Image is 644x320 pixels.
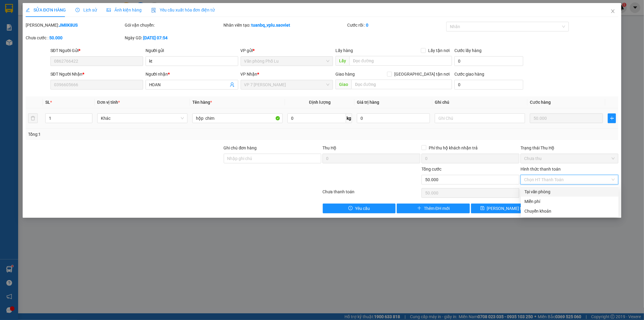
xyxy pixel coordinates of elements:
span: Tổng cước [421,167,441,171]
span: Cước hàng [530,100,551,105]
b: [DATE] 07:54 [143,35,168,40]
label: Cước lấy hàng [454,48,482,53]
span: Khác [101,114,184,123]
th: Ghi chú [432,96,527,108]
span: Chưa thu [524,154,615,163]
span: Lấy hàng [335,48,353,53]
div: Chuyển khoản [524,208,615,214]
span: Thêm ĐH mới [424,205,450,212]
span: Tên hàng [192,100,212,105]
span: plus [417,206,421,211]
label: Hình thức thanh toán [521,167,561,171]
div: Ngày GD: [125,34,223,41]
span: [GEOGRAPHIC_DATA] tận nơi [392,71,452,77]
span: close [610,9,615,14]
span: Yêu cầu xuất hóa đơn điện tử [151,8,215,12]
div: [PERSON_NAME]: [26,22,123,28]
label: Cước giao hàng [454,72,484,77]
button: plusThêm ĐH mới [397,204,470,213]
div: VP gửi [241,47,333,54]
span: kg [346,113,352,123]
div: Tại văn phòng [524,188,615,195]
span: Giao [335,80,351,89]
span: VP 7 Phạm Văn Đồng [244,80,330,89]
div: Tổng: 1 [28,131,248,138]
span: save [480,206,485,211]
input: Dọc đường [351,80,452,89]
div: Chưa cước : [26,34,123,41]
button: Close [604,3,621,20]
span: SL [45,100,50,105]
span: [PERSON_NAME] thay đổi [487,205,535,212]
span: clock-circle [75,8,80,12]
span: Giao hàng [335,72,355,77]
input: Ghi chú đơn hàng [224,154,322,163]
div: Cước rồi : [347,22,445,28]
span: Lấy tận nơi [426,47,452,54]
span: Phí thu hộ khách nhận trả [426,145,480,151]
div: SĐT Người Gửi [50,47,143,54]
span: edit [26,8,30,12]
input: Dọc đường [349,56,452,66]
span: plus [608,116,616,121]
div: Nhân viên tạo: [224,22,346,28]
span: VP Nhận [241,72,258,77]
span: SỬA ĐƠN HÀNG [26,8,66,12]
div: Người nhận [146,71,238,77]
input: 0 [530,113,603,123]
div: Người gửi [146,47,238,54]
b: JMIIK8US [59,23,78,28]
input: Ghi Chú [435,113,525,123]
span: Thu Hộ [322,145,336,150]
label: Ghi chú đơn hàng [224,145,257,150]
div: Chưa thanh toán [322,188,421,199]
span: Giá trị hàng [357,100,379,105]
button: save[PERSON_NAME] thay đổi [471,204,544,213]
button: exclamation-circleYêu cầu [323,204,396,213]
span: user-add [230,82,235,87]
div: SĐT Người Nhận [50,71,143,77]
img: icon [151,8,156,13]
input: Cước giao hàng [454,80,523,90]
input: Cước lấy hàng [454,56,523,66]
button: plus [608,113,616,123]
span: Yêu cầu [355,205,370,212]
span: Ảnh kiện hàng [107,8,142,12]
span: Lấy [335,56,349,66]
span: Định lượng [309,100,331,105]
span: Lịch sử [75,8,97,12]
b: 0 [366,23,368,28]
span: Đơn vị tính [97,100,120,105]
div: Gói vận chuyển: [125,22,223,28]
span: picture [107,8,111,12]
input: VD: Bàn, Ghế [192,113,283,123]
span: Chọn HT Thanh Toán [524,175,615,184]
span: Văn phòng Phố Lu [244,57,330,66]
span: exclamation-circle [348,206,353,211]
button: delete [28,113,38,123]
div: Miễn phí [524,198,615,205]
b: tuanbq_vplu.saoviet [252,23,290,28]
b: 50.000 [49,35,62,40]
div: Trạng thái Thu Hộ [521,145,618,151]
